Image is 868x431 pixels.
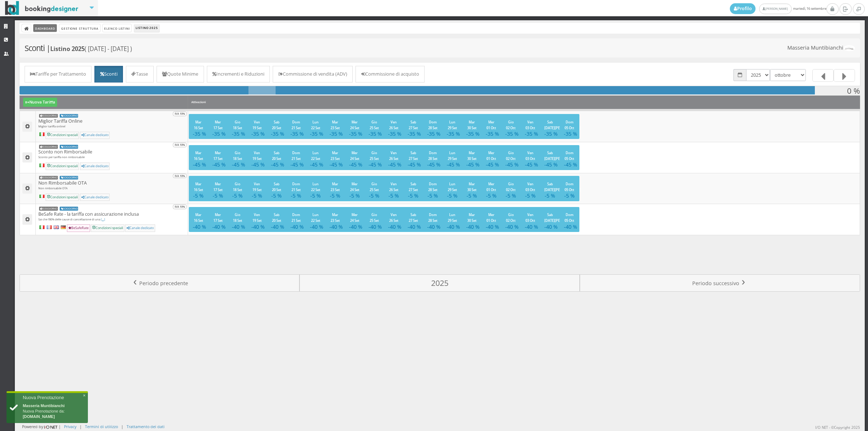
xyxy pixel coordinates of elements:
[443,207,462,232] button: Lun29 Set -40 %
[273,66,353,83] a: Commissione di vendita (ADV)
[38,124,185,128] p: Miglior tariffa online!
[369,193,380,199] h4: -5 %
[213,151,223,161] small: Mer 17 Set
[331,151,340,161] small: Mar 23 Set
[286,176,306,201] button: Dom21 Set -5 %
[349,131,361,137] h4: -35 %
[408,224,419,230] h4: -40 %
[50,45,85,53] b: Listino 2025
[33,24,57,32] a: Dashboard
[233,151,242,161] small: Gio 18 Set
[50,45,132,53] small: ( [DATE] - [DATE] )
[67,224,90,232] div: BeSafeRate
[189,145,208,170] button: Mar16 Set -45 %
[208,145,228,170] button: Mer17 Set -45 %
[25,43,855,53] h3: Sconti |
[290,224,302,230] h4: -40 %
[46,162,79,170] div: Condizioni speciali
[208,176,228,201] button: Mer17 Set -5 %
[482,145,501,170] button: Mer01 Ott -45 %
[80,194,110,201] div: Canale dedicato
[329,161,341,168] h4: -45 %
[501,176,521,201] button: Gio02 Ott -5 %
[526,151,535,161] small: Ven 03 Ott
[213,212,223,223] small: Mer 17 Set
[20,274,299,292] a: ‹Periodo precedente
[272,151,281,161] small: Sab 20 Set
[193,224,204,230] h4: -40 %
[486,161,497,168] h4: -45 %
[331,120,340,130] small: Mar 23 Set
[369,224,380,230] h4: -40 %
[365,145,384,170] button: Gio25 Set -45 %
[173,143,187,147] small: IVA 10%
[501,145,521,170] button: Gio02 Ott -45 %
[467,182,477,192] small: Mar 30 Set
[311,182,320,192] small: Lun 22 Set
[423,176,443,201] button: Dom28 Set -5 %
[565,212,574,223] small: Dom 05 Ott
[582,279,857,286] h4: Periodo successivo
[325,114,345,139] button: Mar23 Set -35 %
[384,145,404,170] button: Ven26 Set -45 %
[292,182,301,192] small: Dom 21 Set
[759,4,791,14] a: [PERSON_NAME]
[134,24,160,32] li: Listino 2025
[286,114,306,139] button: Dom21 Set -35 %
[448,151,457,161] small: Lun 29 Set
[443,176,462,201] button: Lun29 Set -5 %
[252,212,262,223] small: Ven 19 Set
[23,98,57,107] button: Nuova Tariffa
[292,151,301,161] small: Dom 21 Set
[271,193,282,199] h4: -5 %
[213,120,223,130] small: Mer 17 Set
[447,193,458,199] h4: -5 %
[306,145,325,170] button: Lun22 Set -45 %
[292,212,301,223] small: Dom 21 Set
[525,224,536,230] h4: -40 %
[173,204,187,209] small: IVA 10%
[350,182,359,192] small: Mer 24 Set
[59,24,100,32] a: Gestione Struttura
[350,212,359,223] small: Mer 24 Set
[525,131,536,137] h4: -35 %
[247,176,267,201] button: Ven19 Set -5 %
[369,161,380,168] h4: -45 %
[349,161,361,168] h4: -45 %
[565,182,574,192] small: Dom 05 Ott
[565,151,574,161] small: Dom 05 Ott
[39,176,58,179] small: SOGGIORNO
[271,161,282,168] h4: -45 %
[5,1,78,15] img: BookingDesigner.com
[286,207,306,232] button: Dom21 Set -40 %
[506,151,516,161] small: Gio 02 Ott
[356,66,425,83] a: Commissione di acquisto
[267,145,286,170] button: Sab20 Set -45 %
[389,120,399,130] small: Ven 26 Set
[208,207,228,232] button: Mer17 Set -40 %
[544,161,556,168] h4: -45 %
[409,182,418,192] small: Sab 27 Set
[39,114,58,118] small: SOGGIORNO
[462,176,482,201] button: Mar30 Set -5 %
[564,224,575,230] h4: -40 %
[462,207,482,232] button: Mar30 Set -40 %
[466,161,478,168] h4: -45 %
[408,161,419,168] h4: -45 %
[350,120,359,130] small: Mer 24 Set
[349,224,361,230] h4: -40 %
[38,118,185,124] h5: Miglior Tariffa Online
[272,120,281,130] small: Sab 20 Set
[506,182,516,192] small: Gio 02 Ott
[39,145,58,148] small: SOGGIORNO
[251,131,263,137] h4: -35 %
[404,207,423,232] button: Sab27 Set -40 %
[193,161,204,168] h4: -45 %
[194,212,203,223] small: Mar 16 Set
[525,193,536,199] h4: -5 %
[311,120,320,130] small: Lun 22 Set
[189,114,208,139] button: Mar16 Set -35 %
[462,114,482,139] button: Mar30 Set -35 %
[486,212,496,223] small: Mer 01 Ott
[272,182,281,192] small: Sab 20 Set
